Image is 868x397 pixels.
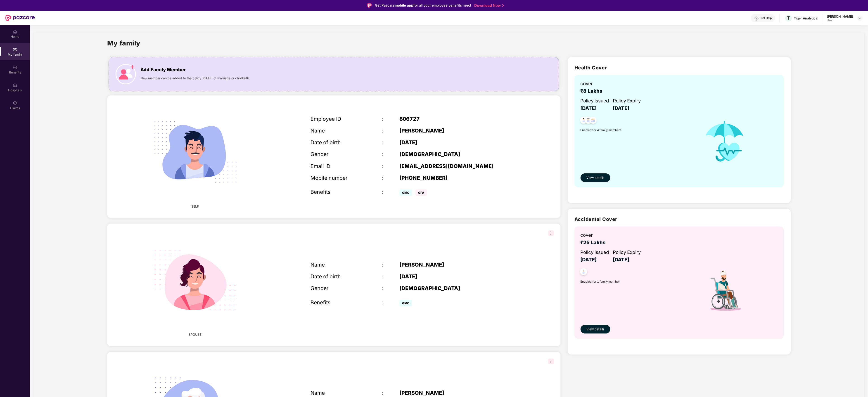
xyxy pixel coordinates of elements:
[311,300,382,306] div: Benefits
[191,204,199,209] span: SELF
[586,327,604,332] span: View details
[382,300,399,306] div: :
[399,175,524,181] div: [PHONE_NUMBER]
[574,64,784,71] h2: Health Cover
[5,15,35,21] img: New Pazcare Logo
[580,80,605,87] div: cover
[140,66,186,73] span: Add Family Member
[586,175,604,180] span: View details
[580,279,696,284] span: Enabled for 1 family member
[574,215,784,223] h2: Accidental Cover
[399,262,524,268] div: [PERSON_NAME]
[583,115,594,126] img: svg+xml;base64,PHN2ZyB4bWxucz0iaHR0cDovL3d3dy53My5vcmcvMjAwMC9zdmciIHdpZHRoPSI0OC45NDMiIGhlaWdodD...
[399,274,524,280] div: [DATE]
[580,232,608,239] div: cover
[578,267,589,278] img: svg+xml;base64,PHN2ZyB4bWxucz0iaHR0cDovL3d3dy53My5vcmcvMjAwMC9zdmciIHdpZHRoPSI0OC45NDMiIGhlaWdodD...
[311,128,382,134] div: Name
[787,15,790,21] span: T
[502,3,504,8] img: Stroke
[399,139,524,146] div: [DATE]
[548,359,554,364] img: svg+xml;base64,PHN2ZyB3aWR0aD0iMzIiIGhlaWdodD0iMzIiIHZpZXdCb3g9IjAgMCAzMiAzMiIgZmlsbD0ibm9uZSIgeG...
[578,115,589,126] img: svg+xml;base64,PHN2ZyB4bWxucz0iaHR0cDovL3d3dy53My5vcmcvMjAwMC9zdmciIHdpZHRoPSI0OC45NDMiIGhlaWdodD...
[754,16,759,21] img: svg+xml;base64,PHN2ZyBpZD0iSGVscC0zMngzMiIgeG1sbnM9Imh0dHA6Ly93d3cudzMub3JnLzIwMDAvc3ZnIiB3aWR0aD...
[311,175,382,181] div: Mobile number
[311,274,382,280] div: Date of birth
[375,3,471,8] div: Get Pazcare for all your employee benefits need
[474,3,503,8] a: Download Now
[588,115,599,126] img: svg+xml;base64,PHN2ZyB4bWxucz0iaHR0cDovL3d3dy53My5vcmcvMjAwMC9zdmciIHdpZHRoPSI0OC45NDMiIGhlaWdodD...
[580,249,609,256] div: Policy issued
[696,112,753,171] img: icon
[13,29,17,34] img: svg+xml;base64,PHN2ZyBpZD0iSG9tZSIgeG1sbnM9Imh0dHA6Ly93d3cudzMub3JnLzIwMDAvc3ZnIiB3aWR0aD0iMjAiIG...
[613,105,629,111] span: [DATE]
[761,16,772,20] div: Get Help
[382,285,399,291] div: :
[580,128,696,132] span: Enabled for 4 family members
[311,390,382,396] div: Name
[395,3,413,7] strong: mobile app
[415,189,427,196] span: GPA
[311,163,382,169] div: Email ID
[858,16,862,20] img: svg+xml;base64,PHN2ZyBpZD0iRHJvcGRvd24tMzJ4MzIiIHhtbG5zPSJodHRwOi8vd3d3LnczLm9yZy8yMDAwL3N2ZyIgd2...
[399,390,524,396] div: [PERSON_NAME]
[13,101,17,105] img: svg+xml;base64,PHN2ZyBpZD0iQ2xhaW0iIHhtbG5zPSJodHRwOi8vd3d3LnczLm9yZy8yMDAwL3N2ZyIgd2lkdGg9IjIwIi...
[382,175,399,181] div: :
[399,163,524,169] div: [EMAIL_ADDRESS][DOMAIN_NAME]
[613,249,641,256] div: Policy Expiry
[580,325,610,334] button: View details
[311,189,382,195] div: Benefits
[794,16,817,20] div: Tiger Analytics
[382,274,399,280] div: :
[382,116,399,122] div: :
[580,88,605,94] span: ₹8 Lakhs
[548,230,554,236] img: svg+xml;base64,PHN2ZyB3aWR0aD0iMzIiIGhlaWdodD0iMzIiIHZpZXdCb3g9IjAgMCAzMiAzMiIgZmlsbD0ibm9uZSIgeG...
[311,151,382,157] div: Gender
[827,19,853,22] div: User
[382,139,399,146] div: :
[382,163,399,169] div: :
[382,262,399,268] div: :
[140,76,250,81] span: New member can be added to the policy [DATE] of marriage or childbirth.
[13,47,17,52] img: svg+xml;base64,PHN2ZyB3aWR0aD0iMjAiIGhlaWdodD0iMjAiIHZpZXdCb3g9IjAgMCAyMCAyMCIgZmlsbD0ibm9uZSIgeG...
[696,264,753,323] img: icon
[143,228,247,332] img: svg+xml;base64,PHN2ZyB4bWxucz0iaHR0cDovL3d3dy53My5vcmcvMjAwMC9zdmciIHdpZHRoPSIyMjQiIGhlaWdodD0iMT...
[580,97,609,104] div: Policy issued
[399,189,412,196] span: GMC
[382,151,399,157] div: :
[580,173,610,182] button: View details
[367,3,372,8] img: Logo
[116,64,136,84] img: icon
[827,14,853,19] div: [PERSON_NAME]
[311,262,382,268] div: Name
[382,390,399,396] div: :
[613,97,641,104] div: Policy Expiry
[399,285,524,291] div: [DEMOGRAPHIC_DATA]
[107,38,140,48] h1: My family
[399,300,412,306] span: GMC
[399,151,524,157] div: [DEMOGRAPHIC_DATA]
[311,116,382,122] div: Employee ID
[382,189,399,195] div: :
[382,128,399,134] div: :
[580,105,597,111] span: [DATE]
[399,116,524,122] div: 806727
[311,139,382,146] div: Date of birth
[580,257,597,262] span: [DATE]
[13,65,17,70] img: svg+xml;base64,PHN2ZyBpZD0iQmVuZWZpdHMiIHhtbG5zPSJodHRwOi8vd3d3LnczLm9yZy8yMDAwL3N2ZyIgd2lkdGg9Ij...
[189,332,201,337] span: SPOUSE
[13,83,17,87] img: svg+xml;base64,PHN2ZyBpZD0iSG9zcGl0YWxzIiB4bWxucz0iaHR0cDovL3d3dy53My5vcmcvMjAwMC9zdmciIHdpZHRoPS...
[399,128,524,134] div: [PERSON_NAME]
[311,285,382,291] div: Gender
[580,239,608,245] span: ₹25 Lakhs
[613,257,629,262] span: [DATE]
[143,100,247,204] img: svg+xml;base64,PHN2ZyB4bWxucz0iaHR0cDovL3d3dy53My5vcmcvMjAwMC9zdmciIHdpZHRoPSIyMjQiIGhlaWdodD0iMT...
